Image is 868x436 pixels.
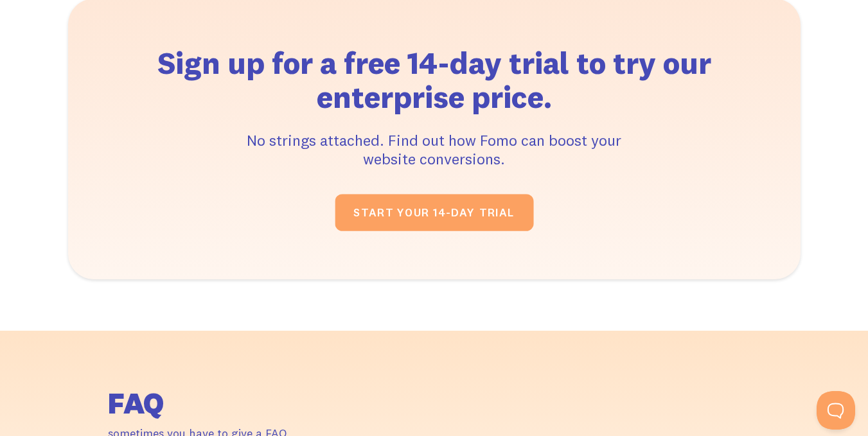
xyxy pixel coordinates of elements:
[140,46,729,114] h2: Sign up for a free 14-day trial to try our enterprise price.
[817,391,855,430] iframe: Toggle Customer Support
[108,388,648,418] h2: FAQ
[242,131,627,168] div: No strings attached. Find out how Fomo can boost your website conversions.
[335,195,533,232] a: START YOUR 14-DAY TRIAL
